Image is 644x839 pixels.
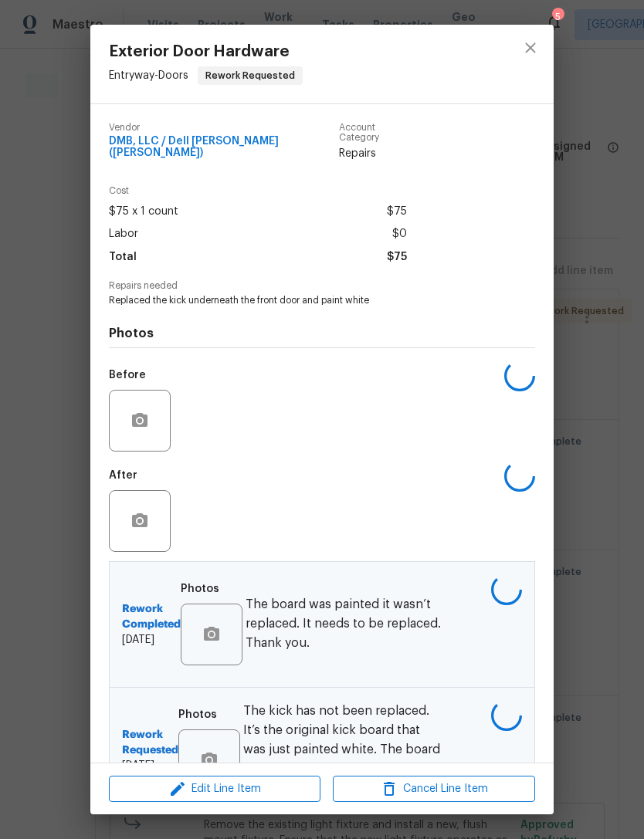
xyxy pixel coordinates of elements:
[109,201,178,223] span: $75 x 1 count
[392,223,407,245] span: $0
[109,186,407,196] span: Cost
[109,223,138,245] span: Labor
[122,601,181,632] b: Rework Completed
[122,758,178,773] span: [DATE]
[109,281,535,291] span: Repairs needed
[122,632,181,648] span: [DATE]
[109,136,339,159] span: DMB, LLC / Dell [PERSON_NAME] ([PERSON_NAME])
[337,780,530,799] span: Cancel Line Item
[109,123,339,133] span: Vendor
[387,201,407,223] span: $75
[387,246,407,269] span: $75
[333,776,535,803] button: Cancel Line Item
[114,780,316,799] span: Edit Line Item
[109,776,320,803] button: Edit Line Item
[109,43,303,60] span: Exterior Door Hardware
[109,470,137,481] h5: After
[181,584,219,594] h5: Photos
[512,29,549,66] button: close
[552,9,563,25] div: 5
[109,370,146,381] h5: Before
[339,146,407,161] span: Repairs
[109,294,493,307] span: Replaced the kick underneath the front door and paint white
[109,246,137,269] span: Total
[243,702,442,799] h6: The kick has not been replaced. It’s the original kick board that was just painted white. The boa...
[246,595,442,653] h6: The board was painted it wasn’t replaced. It needs to be replaced. Thank you.
[109,70,188,81] span: Entryway - Doors
[122,727,178,758] b: Rework Requested
[178,709,217,720] h5: Photos
[109,326,535,341] h4: Photos
[199,68,301,83] span: Rework Requested
[339,123,407,143] span: Account Category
